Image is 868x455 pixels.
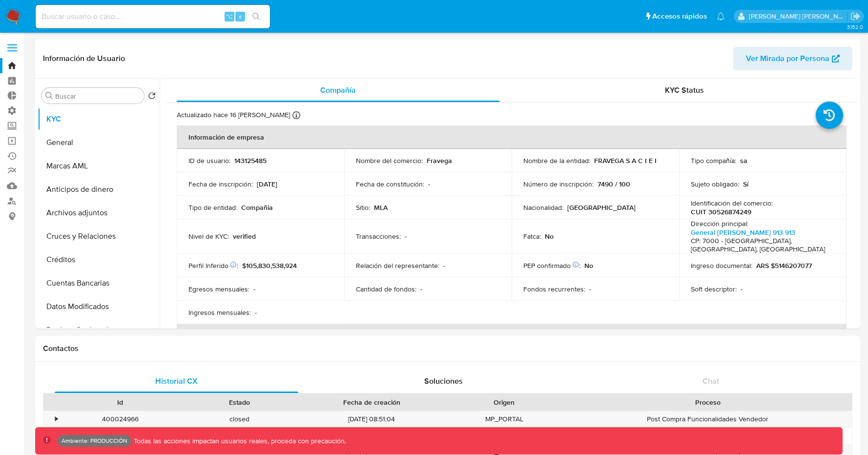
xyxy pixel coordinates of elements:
p: Fravega [427,156,452,165]
p: 7490 / 100 [598,180,630,188]
span: $105,830,538,924 [242,261,297,270]
span: Compañía [320,84,356,96]
p: CUIT 30526874249 [691,207,751,216]
p: Tipo de entidad : [188,203,237,212]
p: Actualizado hace 16 [PERSON_NAME] [177,110,290,120]
button: Créditos [38,248,160,271]
p: 143125485 [234,156,267,165]
button: General [38,131,160,154]
button: Volver al orden por defecto [148,92,156,103]
button: Ver Mirada por Persona [733,47,852,70]
button: Datos Modificados [38,295,160,318]
span: Chat [703,375,719,387]
h1: Contactos [43,344,852,353]
div: Fecha de creación [306,397,437,407]
p: Fecha de inscripción : [188,180,253,188]
p: Sí [743,180,748,188]
h1: Información de Usuario [43,54,125,63]
p: PEP confirmado : [523,261,580,270]
p: [DATE] [257,180,277,188]
button: Cruces y Relaciones [38,225,160,248]
div: • [55,414,58,424]
p: Nacionalidad : [523,203,563,212]
button: Cuentas Bancarias [38,271,160,295]
th: Información de empresa [177,125,847,149]
p: Identificación del comercio : [691,199,773,207]
p: - [589,285,591,293]
p: Nivel de KYC : [188,232,229,241]
div: 400024966 [61,411,180,427]
h4: CP: 7000 - [GEOGRAPHIC_DATA], [GEOGRAPHIC_DATA], [GEOGRAPHIC_DATA] [691,237,831,254]
p: ARS $5146207077 [756,261,812,270]
th: Datos de contacto [177,324,847,348]
p: Egresos mensuales : [188,285,249,293]
p: Relación del representante : [356,261,439,270]
p: Fecha de constitución : [356,180,424,188]
button: search-icon [246,10,266,23]
div: Post Compra Funcionalidades Vendedor [564,411,852,427]
p: - [420,285,422,293]
span: Accesos rápidos [652,11,707,21]
div: Proceso [571,397,845,407]
button: KYC [38,107,160,131]
p: Fondos recurrentes : [523,285,585,293]
p: Nombre del comercio : [356,156,423,165]
p: Ingreso documental : [691,261,752,270]
div: [DATE] 08:51:04 [299,411,444,427]
a: General [PERSON_NAME] 913 913 [691,227,795,237]
p: - [255,308,257,317]
p: - [741,285,743,293]
button: Archivos adjuntos [38,201,160,225]
p: FRAVEGA S A C I E I [594,156,657,165]
button: Marcas AML [38,154,160,178]
p: Cantidad de fondos : [356,285,416,293]
p: Sitio : [356,203,370,212]
div: Estado [186,397,292,407]
p: Dirección principal : [691,219,748,228]
span: Soluciones [424,375,463,387]
p: mauro.ibarra@mercadolibre.com [749,12,847,21]
p: - [405,232,407,241]
p: Ambiente: PRODUCCIÓN [62,439,127,443]
p: Compañia [241,203,273,212]
p: verified [233,232,256,241]
div: Origen [451,397,557,407]
div: closed [180,411,299,427]
button: Buscar [45,92,53,100]
p: sa [740,156,747,165]
p: Sujeto obligado : [691,180,739,188]
p: ID de usuario : [188,156,230,165]
span: Ver Mirada por Persona [746,47,829,70]
p: - [443,261,445,270]
div: Id [67,397,173,407]
input: Buscar usuario o caso... [36,10,270,23]
p: MLA [374,203,388,212]
span: KYC Status [665,84,704,96]
p: Soft descriptor : [691,285,737,293]
p: Nombre de la entidad : [523,156,590,165]
p: Fatca : [523,232,541,241]
div: MP_PORTAL [444,411,563,427]
p: - [428,180,430,188]
p: No [584,261,593,270]
button: Devices Geolocation [38,318,160,342]
p: Ingresos mensuales : [188,308,251,317]
p: Todas las acciones impactan usuarios reales, proceda con precaución. [131,436,346,446]
a: Notificaciones [717,12,725,21]
p: Número de inscripción : [523,180,594,188]
button: Anticipos de dinero [38,178,160,201]
p: Perfil Inferido : [188,261,238,270]
p: Tipo compañía : [691,156,736,165]
span: Historial CX [155,375,198,387]
span: ⌥ [226,12,233,21]
span: s [239,12,242,21]
p: - [253,285,255,293]
p: No [545,232,554,241]
a: Salir [850,11,861,21]
input: Buscar [55,92,140,101]
p: Transacciones : [356,232,401,241]
p: [GEOGRAPHIC_DATA] [567,203,636,212]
